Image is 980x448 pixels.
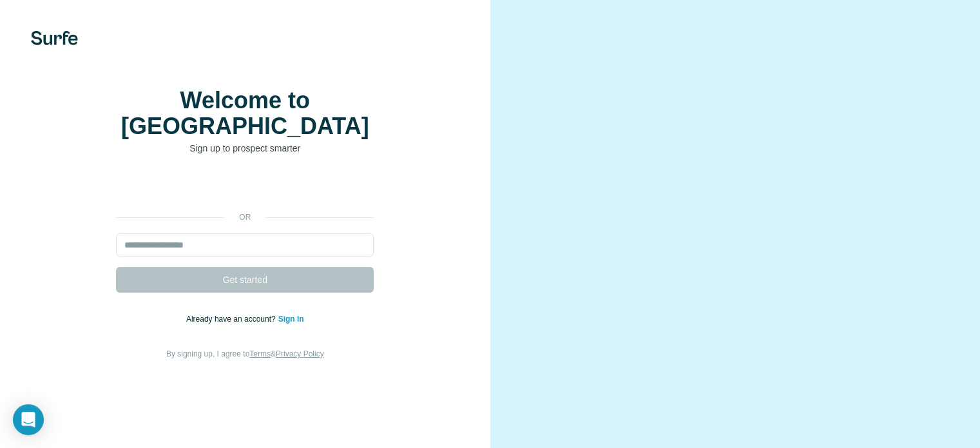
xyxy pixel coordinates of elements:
span: By signing up, I agree to & [166,349,324,358]
a: Privacy Policy [276,349,324,358]
p: Sign up to prospect smarter [116,142,374,155]
p: or [224,211,265,223]
div: Open Intercom Messenger [13,404,44,435]
img: Surfe's logo [31,31,78,45]
h1: Welcome to [GEOGRAPHIC_DATA] [116,88,374,139]
iframe: Sign in with Google Button [110,174,380,202]
span: Already have an account? [186,315,278,324]
a: Terms [249,349,271,358]
a: Sign in [278,315,304,324]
